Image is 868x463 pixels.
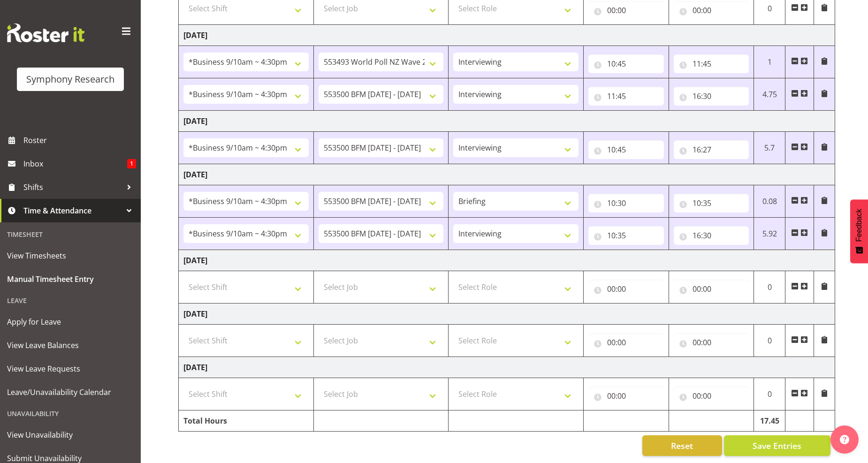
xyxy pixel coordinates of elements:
input: Click to select... [674,194,749,213]
input: Click to select... [674,226,749,245]
span: View Timesheets [7,249,134,263]
td: [DATE] [179,164,835,185]
td: 5.92 [754,218,785,250]
input: Click to select... [588,280,664,298]
button: Save Entries [724,435,830,456]
input: Click to select... [588,54,664,73]
input: Click to select... [674,87,749,106]
td: [DATE] [179,304,835,325]
a: View Unavailability [2,423,138,447]
td: 0.08 [754,185,785,218]
input: Click to select... [588,140,664,159]
a: Apply for Leave [2,310,138,334]
a: Leave/Unavailability Calendar [2,380,138,404]
span: View Leave Balances [7,338,134,352]
div: Symphony Research [26,72,114,86]
span: Feedback [855,209,863,242]
td: [DATE] [179,357,835,378]
span: Save Entries [753,440,801,452]
span: Manual Timesheet Entry [7,272,134,286]
input: Click to select... [588,87,664,106]
input: Click to select... [588,226,664,245]
input: Click to select... [588,194,664,213]
td: 0 [754,271,785,304]
td: 5.7 [754,132,785,164]
input: Click to select... [674,54,749,73]
div: Timesheet [2,225,138,244]
td: [DATE] [179,250,835,271]
span: Apply for Leave [7,315,134,329]
span: Reset [671,440,693,452]
span: View Leave Requests [7,362,134,376]
img: help-xxl-2.png [840,435,849,444]
span: View Unavailability [7,428,134,442]
input: Click to select... [674,140,749,159]
td: [DATE] [179,111,835,132]
td: 17.45 [754,410,785,432]
input: Click to select... [588,387,664,405]
span: Inbox [23,157,127,171]
button: Feedback - Show survey [850,199,868,263]
a: Manual Timesheet Entry [2,267,138,291]
div: Unavailability [2,404,138,423]
button: Reset [642,435,722,456]
input: Click to select... [674,280,749,298]
td: 4.75 [754,78,785,111]
a: View Timesheets [2,244,138,267]
td: 0 [754,325,785,357]
span: Time & Attendance [23,204,122,218]
a: View Leave Balances [2,334,138,357]
input: Click to select... [674,387,749,405]
input: Click to select... [588,333,664,352]
span: 1 [127,159,136,168]
span: Leave/Unavailability Calendar [7,385,134,399]
span: Roster [23,133,136,147]
div: Leave [2,291,138,310]
img: Rosterit website logo [7,23,84,42]
span: Shifts [23,180,122,194]
td: 0 [754,378,785,410]
input: Click to select... [674,1,749,20]
a: View Leave Requests [2,357,138,380]
td: 1 [754,46,785,78]
td: Total Hours [179,410,314,432]
input: Click to select... [674,333,749,352]
input: Click to select... [588,1,664,20]
td: [DATE] [179,25,835,46]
